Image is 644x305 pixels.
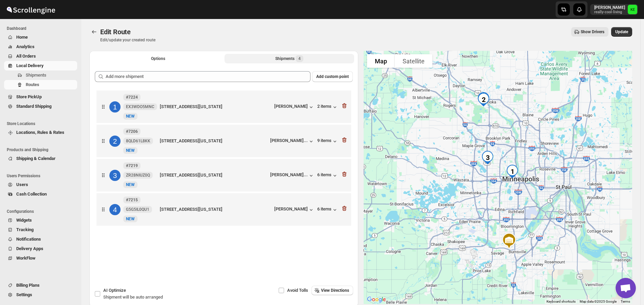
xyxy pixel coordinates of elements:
[126,207,149,212] span: G5G5IL0QU1
[7,147,78,152] span: Products and Shipping
[126,172,150,178] span: ZR28NIUZ0Q
[96,159,351,191] div: 3#7219ZR28NIUZ0QNewNEW[STREET_ADDRESS][US_STATE][PERSON_NAME]...6 items
[126,148,135,153] span: NEW
[100,28,131,36] span: Edit Route
[4,128,77,137] button: Locations, Rules & Rates
[100,37,155,43] p: Edit/update your created route
[4,290,77,300] button: Settings
[224,54,354,63] button: Selected Shipments
[26,73,46,78] span: Shipments
[474,90,493,109] div: 2
[628,5,637,14] span: Kermit Erickson
[270,138,315,145] button: [PERSON_NAME]...
[16,35,28,40] span: Home
[4,42,77,52] button: Analytics
[4,52,77,61] button: All Orders
[581,29,604,35] span: Show Drivers
[4,216,77,225] button: Widgets
[478,148,497,167] div: 3
[5,1,56,18] img: ScrollEngine
[126,198,138,202] b: #7215
[126,114,135,119] span: NEW
[96,125,351,157] div: 2#72068QLD61L8KKNewNEW[STREET_ADDRESS][US_STATE][PERSON_NAME]...9 items
[571,27,608,37] button: Show Drivers
[615,29,628,35] span: Update
[16,44,35,49] span: Analytics
[126,95,138,100] b: #7224
[7,121,78,126] span: Store Locations
[126,217,135,221] span: NEW
[109,170,121,181] div: 3
[298,56,301,61] span: 4
[126,104,154,109] span: EX3WDO5MNC
[317,206,338,213] button: 6 items
[151,56,165,61] span: Options
[16,227,34,232] span: Tracking
[395,54,432,68] button: Show satellite imagery
[580,300,617,303] span: Map data ©2025 Google
[312,286,353,295] button: View Directions
[16,191,47,197] span: Cash Collection
[16,218,32,223] span: Widgets
[89,66,358,268] div: Selected Shipments
[106,71,310,82] input: Add more shipment
[160,206,272,213] div: [STREET_ADDRESS][US_STATE]
[503,162,522,181] div: 1
[93,54,223,63] button: All Route Options
[16,283,40,288] span: Billing Plans
[4,154,77,163] button: Shipping & Calendar
[103,288,126,293] span: AI Optimize
[365,295,388,304] img: Google
[16,246,43,251] span: Delivery Apps
[611,27,632,37] button: Update
[590,4,638,15] button: User menu
[16,237,41,242] span: Notifications
[126,182,135,187] span: NEW
[317,104,338,110] button: 2 items
[4,281,77,290] button: Billing Plans
[16,54,36,59] span: All Orders
[4,180,77,189] button: Users
[103,294,163,300] span: Shipment will be auto arranged
[16,182,28,187] span: Users
[126,163,138,168] b: #7219
[367,54,395,68] button: Show street map
[7,209,78,214] span: Configurations
[317,138,338,145] button: 9 items
[274,206,315,213] button: [PERSON_NAME]
[312,71,353,82] button: Add custom point
[16,256,36,261] span: WorkFlow
[160,172,267,179] div: [STREET_ADDRESS][US_STATE]
[615,282,629,296] button: Map camera controls
[4,253,77,263] button: WorkFlow
[7,26,78,31] span: Dashboard
[270,172,315,179] button: [PERSON_NAME]...
[270,172,308,177] div: [PERSON_NAME]...
[126,129,138,134] b: #7206
[274,104,315,110] button: [PERSON_NAME]
[109,204,121,215] div: 4
[16,130,64,135] span: Locations, Rules & Rates
[630,7,635,12] text: KE
[4,189,77,199] button: Cash Collection
[365,295,388,304] a: Open this area in Google Maps (opens a new window)
[594,10,625,14] p: really-cool-living
[160,138,267,144] div: [STREET_ADDRESS][US_STATE]
[4,80,77,89] button: Routes
[621,300,630,303] a: Terms (opens in new tab)
[275,55,303,62] div: Shipments
[109,101,121,113] div: 1
[16,63,44,68] span: Local Delivery
[546,299,576,304] button: Keyboard shortcuts
[4,33,77,42] button: Home
[96,193,351,226] div: 4#7215G5G5IL0QU1NewNEW[STREET_ADDRESS][US_STATE][PERSON_NAME]6 items
[4,235,77,244] button: Notifications
[16,292,32,297] span: Settings
[4,70,77,80] button: Shipments
[317,172,338,179] button: 6 items
[160,103,272,110] div: [STREET_ADDRESS][US_STATE]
